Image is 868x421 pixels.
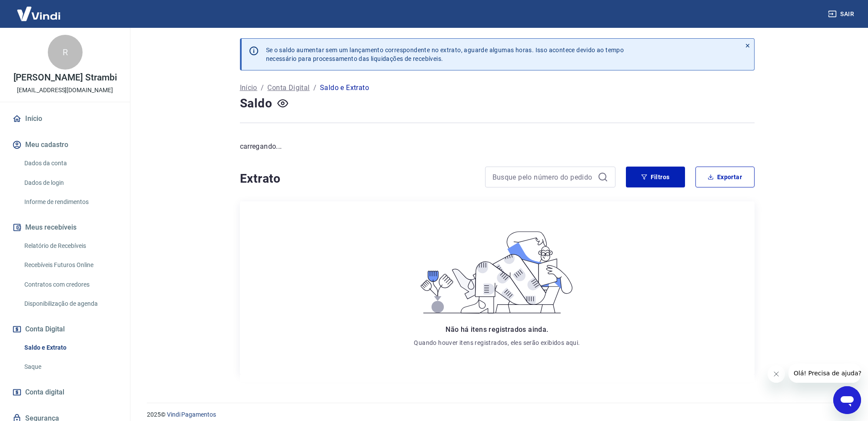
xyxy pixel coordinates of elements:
a: Saque [21,358,120,376]
p: [EMAIL_ADDRESS][DOMAIN_NAME] [17,86,113,95]
p: Saldo e Extrato [320,83,369,93]
iframe: Fechar mensagem [768,365,785,383]
button: Meus recebíveis [10,218,120,237]
a: Conta Digital [267,83,309,93]
p: [PERSON_NAME] Strambi [13,73,117,82]
p: Se o saldo aumentar sem um lançamento correspondente no extrato, aguarde algumas horas. Isso acon... [266,46,624,63]
iframe: Botão para abrir a janela de mensagens [833,386,861,414]
img: Vindi [10,0,67,27]
button: Meu cadastro [10,135,120,154]
a: Disponibilização de agenda [21,295,120,313]
iframe: Mensagem da empresa [788,364,861,383]
p: / [313,83,316,93]
a: Saldo e Extrato [21,339,120,357]
span: Não há itens registrados ainda. [446,325,548,334]
a: Vindi Pagamentos [167,411,216,418]
p: Quando houver itens registrados, eles serão exibidos aqui. [414,338,580,347]
a: Início [240,83,257,93]
p: / [261,83,264,93]
button: Conta Digital [10,320,120,339]
a: Início [10,109,120,128]
a: Dados de login [21,174,120,192]
a: Dados da conta [21,154,120,172]
a: Recebíveis Futuros Online [21,256,120,274]
h4: Saldo [240,95,273,112]
a: Informe de rendimentos [21,193,120,211]
p: 2025 © [147,410,847,419]
a: Conta digital [10,383,120,402]
h4: Extrato [240,170,475,187]
a: Relatório de Recebíveis [21,237,120,255]
span: Conta digital [25,386,64,398]
button: Sair [826,6,858,22]
a: Contratos com credores [21,276,120,294]
button: Filtros [626,167,685,187]
div: R [48,35,83,70]
p: carregando... [240,141,755,152]
span: Olá! Precisa de ajuda? [5,6,73,13]
input: Busque pelo número do pedido [492,170,594,184]
button: Exportar [695,167,755,187]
